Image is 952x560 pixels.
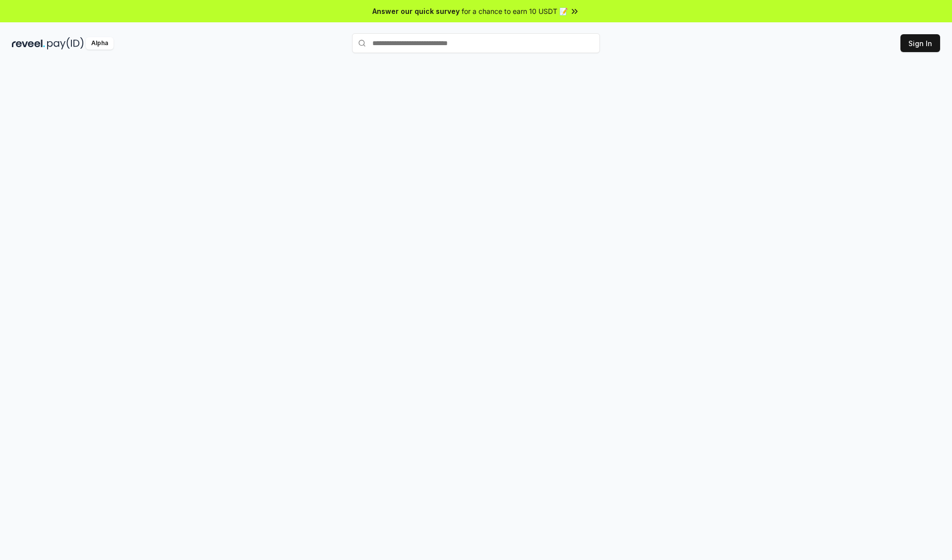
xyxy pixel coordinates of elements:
button: Sign In [900,34,940,52]
img: reveel_dark [12,37,45,50]
span: Answer our quick survey [372,6,460,16]
span: for a chance to earn 10 USDT 📝 [462,6,568,16]
div: Alpha [86,37,114,50]
img: pay_id [47,37,84,50]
